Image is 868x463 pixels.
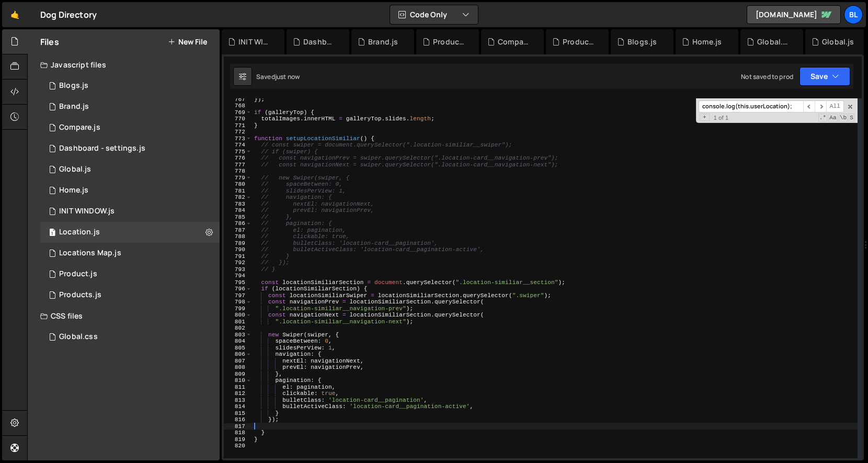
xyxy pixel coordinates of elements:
[224,240,252,247] div: 789
[59,123,100,132] div: Compare.js
[40,326,220,347] div: 16220/43682.css
[59,290,101,300] div: Products.js
[2,2,28,27] a: 🤙
[59,144,145,153] div: Dashboard - settings.js
[839,114,848,122] span: Whole Word Search
[40,159,220,180] div: 16220/43681.js
[700,114,710,121] span: Toggle Replace mode
[59,186,88,195] div: Home.js
[224,162,252,168] div: 777
[224,319,252,325] div: 801
[224,96,252,103] div: 767
[224,253,252,260] div: 791
[59,269,97,279] div: Product.js
[849,114,854,122] span: Search In Selection
[692,37,722,47] div: Home.js
[40,8,97,21] div: Dog Directory
[224,227,252,234] div: 787
[303,37,337,47] div: Dashboard - settings.js
[224,358,252,365] div: 807
[224,306,252,312] div: 799
[224,188,252,195] div: 781
[224,259,252,266] div: 792
[224,149,252,155] div: 775
[224,129,252,135] div: 772
[818,114,828,122] span: RegExp Search
[224,207,252,214] div: 784
[224,266,252,273] div: 793
[803,100,815,112] span: ​
[275,72,300,81] div: just now
[747,5,841,24] a: [DOMAIN_NAME]
[59,102,89,111] div: Brand.js
[822,37,854,47] div: Global.js
[28,54,220,75] div: Javascript files
[224,109,252,116] div: 769
[59,207,115,216] div: INIT WINDOW.js
[40,138,220,159] div: 16220/44476.js
[40,96,220,117] div: 16220/44394.js
[224,116,252,122] div: 770
[224,410,252,417] div: 815
[49,229,55,238] span: 1
[224,416,252,423] div: 816
[40,201,220,222] div: 16220/44477.js
[224,142,252,149] div: 774
[40,180,220,201] div: 16220/44319.js
[224,279,252,286] div: 795
[741,72,793,81] div: Not saved to prod
[699,100,803,112] input: Search for
[224,122,252,129] div: 771
[224,332,252,338] div: 803
[224,312,252,319] div: 800
[40,285,220,306] div: 16220/44324.js
[224,371,252,378] div: 809
[224,194,252,201] div: 782
[224,351,252,358] div: 806
[224,214,252,221] div: 785
[59,249,121,258] div: Locations Map.js
[224,135,252,142] div: 773
[168,38,207,46] button: New File
[224,364,252,371] div: 808
[40,222,220,243] : 16220/43679.js
[224,390,252,397] div: 812
[224,175,252,182] div: 779
[256,72,300,81] div: Saved
[368,37,398,47] div: Brand.js
[59,332,98,342] div: Global.css
[224,377,252,384] div: 810
[224,299,252,306] div: 798
[28,306,220,326] div: CSS files
[433,37,466,47] div: Product.js
[224,397,252,404] div: 813
[40,243,220,264] div: 16220/43680.js
[844,5,863,24] a: Bl
[224,168,252,175] div: 778
[224,423,252,430] div: 817
[800,67,850,86] button: Save
[59,228,100,237] div: Location.js
[757,37,791,47] div: Global.css
[224,345,252,352] div: 805
[828,114,838,122] span: CaseSensitive Search
[40,75,220,96] div: 16220/44321.js
[224,443,252,449] div: 820
[224,246,252,253] div: 790
[826,100,844,112] span: Alt-Enter
[224,201,252,208] div: 783
[224,220,252,227] div: 786
[224,155,252,162] div: 776
[224,436,252,443] div: 819
[224,181,252,188] div: 780
[498,37,531,47] div: Compare.js
[59,165,91,174] div: Global.js
[40,36,59,48] h2: Files
[40,117,220,138] div: 16220/44328.js
[224,325,252,332] div: 802
[224,292,252,299] div: 797
[627,37,657,47] div: Blogs.js
[40,264,220,285] div: 16220/44393.js
[563,37,596,47] div: Products.js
